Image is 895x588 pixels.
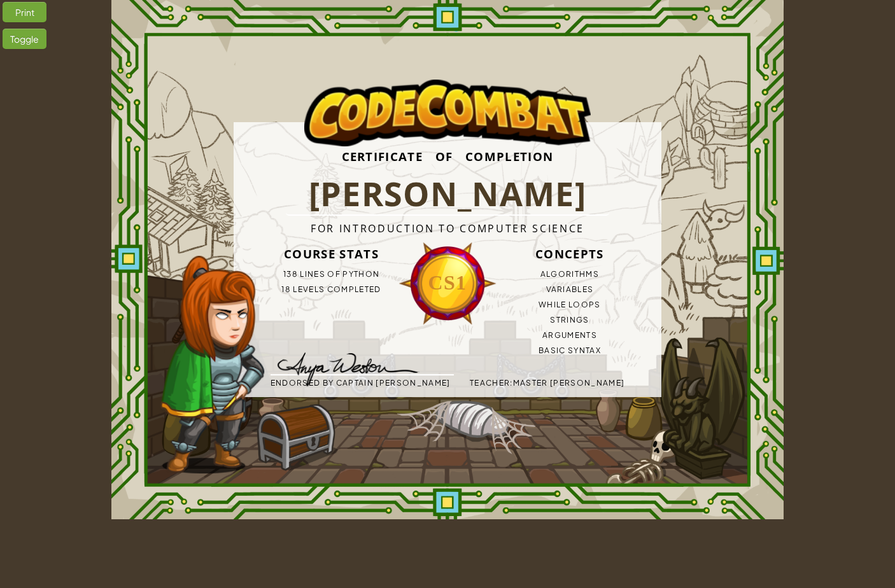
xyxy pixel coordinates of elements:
h1: [PERSON_NAME] [286,173,610,216]
img: medallion-cs1.png [398,241,497,326]
span: Teacher [470,378,510,388]
span: Master [PERSON_NAME] [513,378,625,388]
img: logo.png [304,80,591,147]
h3: Concepts [478,241,661,267]
h3: CS1 [398,266,497,300]
span: : [510,378,512,388]
li: Arguments [478,328,661,343]
h3: Course Stats [240,241,423,267]
span: levels completed [293,284,381,294]
li: While Loops [478,297,661,312]
li: Variables [478,282,661,297]
span: For [311,221,335,235]
li: Strings [478,312,661,328]
span: lines of [300,269,341,279]
img: signature-captain.png [258,345,428,391]
img: pose-captain.png [160,256,264,473]
h3: Certificate of Completion [234,139,661,173]
span: 18 [281,284,291,294]
li: Basic Syntax [478,343,661,358]
span: Python [342,269,379,279]
li: Algorithms [478,267,661,282]
span: 138 [283,269,298,279]
div: Print [3,2,46,22]
span: Introduction to Computer Science [339,221,584,235]
div: Toggle [3,29,46,49]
